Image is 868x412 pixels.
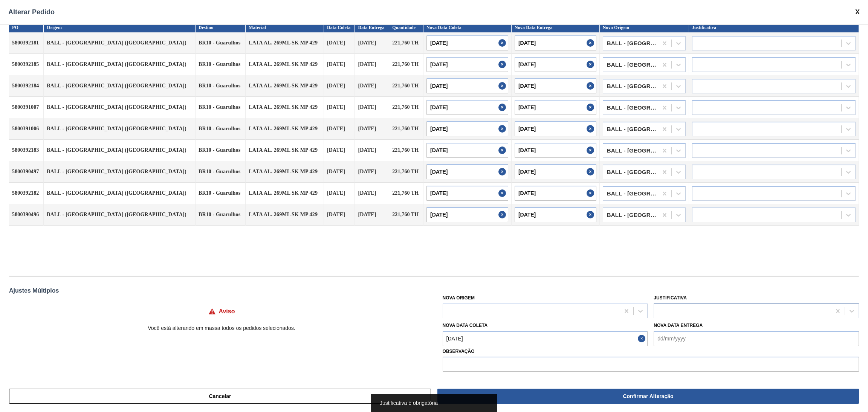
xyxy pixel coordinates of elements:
[443,331,648,346] input: dd/mm/yyyy
[443,295,475,301] label: Nova Origem
[196,97,246,118] td: BR10 - Guarulhos
[426,143,508,158] input: dd/mm/yyyy
[498,186,508,201] button: Close
[587,100,596,115] button: Close
[44,54,196,75] td: BALL - [GEOGRAPHIC_DATA] ([GEOGRAPHIC_DATA])
[498,207,508,222] button: Close
[9,140,44,161] td: 5800392183
[587,207,596,222] button: Close
[498,100,508,115] button: Close
[426,207,508,222] input: dd/mm/yyyy
[9,389,431,404] button: Cancelar
[607,169,659,175] div: BALL - [GEOGRAPHIC_DATA] ([GEOGRAPHIC_DATA])
[9,161,44,183] td: 5800390497
[515,57,596,72] input: dd/mm/yyyy
[515,121,596,136] input: dd/mm/yyyy
[443,346,859,357] label: Observação
[355,204,389,226] td: [DATE]
[389,204,423,226] td: 221,760 TH
[512,23,600,32] th: Nova Data Entrega
[246,97,324,118] td: LATA AL. 269ML SK MP 429
[196,23,246,32] th: Destino
[498,143,508,158] button: Close
[324,140,355,161] td: [DATE]
[389,97,423,118] td: 221,760 TH
[389,54,423,75] td: 221,760 TH
[324,161,355,183] td: [DATE]
[196,161,246,183] td: BR10 - Guarulhos
[9,287,859,294] div: Ajustes Múltiplos
[426,78,508,93] input: dd/mm/yyyy
[355,54,389,75] td: [DATE]
[389,183,423,204] td: 221,760 TH
[324,32,355,54] td: [DATE]
[587,35,596,50] button: Close
[389,161,423,183] td: 221,760 TH
[607,62,659,67] div: BALL - [GEOGRAPHIC_DATA] ([GEOGRAPHIC_DATA])
[498,121,508,136] button: Close
[44,140,196,161] td: BALL - [GEOGRAPHIC_DATA] ([GEOGRAPHIC_DATA])
[355,23,389,32] th: Data Entrega
[8,8,55,16] span: Alterar Pedido
[654,331,859,346] input: dd/mm/yyyy
[515,207,596,222] input: dd/mm/yyyy
[355,97,389,118] td: [DATE]
[44,97,196,118] td: BALL - [GEOGRAPHIC_DATA] ([GEOGRAPHIC_DATA])
[196,54,246,75] td: BR10 - Guarulhos
[426,121,508,136] input: dd/mm/yyyy
[587,121,596,136] button: Close
[44,75,196,97] td: BALL - [GEOGRAPHIC_DATA] ([GEOGRAPHIC_DATA])
[246,54,324,75] td: LATA AL. 269ML SK MP 429
[246,32,324,54] td: LATA AL. 269ML SK MP 429
[196,204,246,226] td: BR10 - Guarulhos
[654,323,703,328] label: Nova Data Entrega
[324,75,355,97] td: [DATE]
[515,35,596,50] input: dd/mm/yyyy
[355,140,389,161] td: [DATE]
[44,118,196,140] td: BALL - [GEOGRAPHIC_DATA] ([GEOGRAPHIC_DATA])
[607,127,659,132] div: BALL - [GEOGRAPHIC_DATA] ([GEOGRAPHIC_DATA])
[44,32,196,54] td: BALL - [GEOGRAPHIC_DATA] ([GEOGRAPHIC_DATA])
[246,183,324,204] td: LATA AL. 269ML SK MP 429
[196,32,246,54] td: BR10 - Guarulhos
[607,41,659,46] div: BALL - [GEOGRAPHIC_DATA] ([GEOGRAPHIC_DATA])
[600,23,689,32] th: Nova Origem
[607,212,659,218] div: BALL - [GEOGRAPHIC_DATA] ([GEOGRAPHIC_DATA])
[246,204,324,226] td: LATA AL. 269ML SK MP 429
[44,204,196,226] td: BALL - [GEOGRAPHIC_DATA] ([GEOGRAPHIC_DATA])
[515,78,596,93] input: dd/mm/yyyy
[515,100,596,115] input: dd/mm/yyyy
[587,164,596,179] button: Close
[515,164,596,179] input: dd/mm/yyyy
[587,186,596,201] button: Close
[380,400,438,406] span: Justificativa é obrigatória
[426,186,508,201] input: dd/mm/yyyy
[437,389,859,404] button: Confirmar Alteração
[426,100,508,115] input: dd/mm/yyyy
[246,161,324,183] td: LATA AL. 269ML SK MP 429
[219,308,235,315] h4: Aviso
[355,75,389,97] td: [DATE]
[355,183,389,204] td: [DATE]
[196,75,246,97] td: BR10 - Guarulhos
[607,84,659,89] div: BALL - [GEOGRAPHIC_DATA] ([GEOGRAPHIC_DATA])
[515,186,596,201] input: dd/mm/yyyy
[587,143,596,158] button: Close
[246,23,324,32] th: Material
[498,164,508,179] button: Close
[607,148,659,153] div: BALL - [GEOGRAPHIC_DATA] ([GEOGRAPHIC_DATA])
[246,118,324,140] td: LATA AL. 269ML SK MP 429
[423,23,512,32] th: Nova Data Coleta
[498,35,508,50] button: Close
[9,204,44,226] td: 5800390496
[389,32,423,54] td: 221,760 TH
[654,295,687,301] label: Justificativa
[587,57,596,72] button: Close
[607,191,659,196] div: BALL - [GEOGRAPHIC_DATA] ([GEOGRAPHIC_DATA])
[9,118,44,140] td: 5800391006
[355,118,389,140] td: [DATE]
[426,57,508,72] input: dd/mm/yyyy
[389,140,423,161] td: 221,760 TH
[324,204,355,226] td: [DATE]
[9,32,44,54] td: 5800392181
